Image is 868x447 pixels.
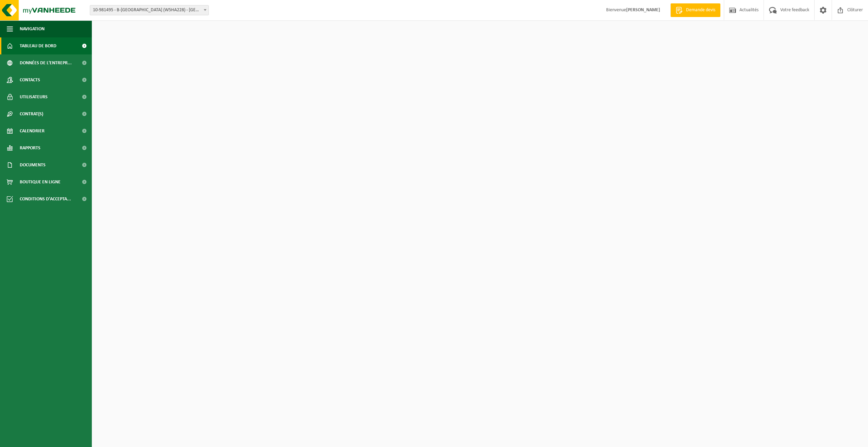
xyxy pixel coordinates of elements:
[670,3,720,17] a: Demande devis
[20,173,61,191] span: Boutique en ligne
[20,20,45,37] span: Navigation
[20,37,56,54] span: Tableau de bord
[20,54,72,71] span: Données de l'entrepr...
[90,5,208,15] span: 10-981495 - B-ST GARE MARCHIENNE AU PONT (W5HA228) - MARCHIENNE-AU-PONT
[20,71,40,88] span: Contacts
[20,105,43,122] span: Contrat(s)
[90,5,209,15] span: 10-981495 - B-ST GARE MARCHIENNE AU PONT (W5HA228) - MARCHIENNE-AU-PONT
[20,156,46,173] span: Documents
[684,7,717,14] span: Demande devis
[20,88,48,105] span: Utilisateurs
[20,191,71,208] span: Conditions d'accepta...
[626,7,660,13] strong: [PERSON_NAME]
[20,139,40,156] span: Rapports
[20,122,45,139] span: Calendrier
